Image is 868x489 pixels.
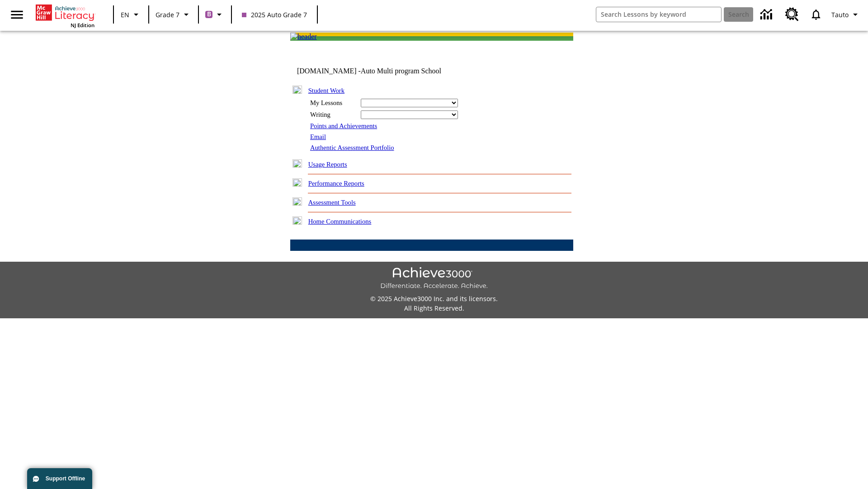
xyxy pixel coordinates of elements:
[804,3,828,26] a: Notifications
[310,99,355,107] div: My Lessons
[242,10,307,19] span: 2025 Auto Grade 7
[152,6,195,23] button: Grade: Grade 7, Select a grade
[361,67,441,75] nobr: Auto Multi program School
[596,7,721,22] input: search field
[202,6,228,23] button: Boost Class color is purple. Change class color
[831,10,849,19] span: Tauto
[290,33,317,41] img: header
[310,144,394,151] a: Authentic Assessment Portfolio
[71,22,94,29] span: NJ Edition
[36,3,94,29] div: Home
[380,267,488,290] img: Achieve3000 Differentiate Accelerate Achieve
[46,475,85,482] span: Support Offline
[308,218,372,225] a: Home Communications
[117,6,146,23] button: Language: EN, Select a language
[292,197,302,206] img: plus.gif
[310,133,326,140] a: Email
[4,1,30,28] button: Open side menu
[292,86,302,94] img: minus.gif
[292,216,302,225] img: plus.gif
[207,9,211,20] span: B
[292,178,302,187] img: plus.gif
[297,67,463,75] td: [DOMAIN_NAME] -
[121,10,129,19] span: EN
[310,122,377,129] a: Points and Achievements
[828,6,864,23] button: Profile/Settings
[156,10,179,19] span: Grade 7
[310,111,355,119] div: Writing
[308,161,347,168] a: Usage Reports
[755,2,780,27] a: Data Center
[292,159,302,168] img: plus.gif
[308,199,356,206] a: Assessment Tools
[308,87,344,94] a: Student Work
[308,180,364,187] a: Performance Reports
[780,2,804,27] a: Resource Center, Will open in new tab
[27,468,92,489] button: Support Offline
